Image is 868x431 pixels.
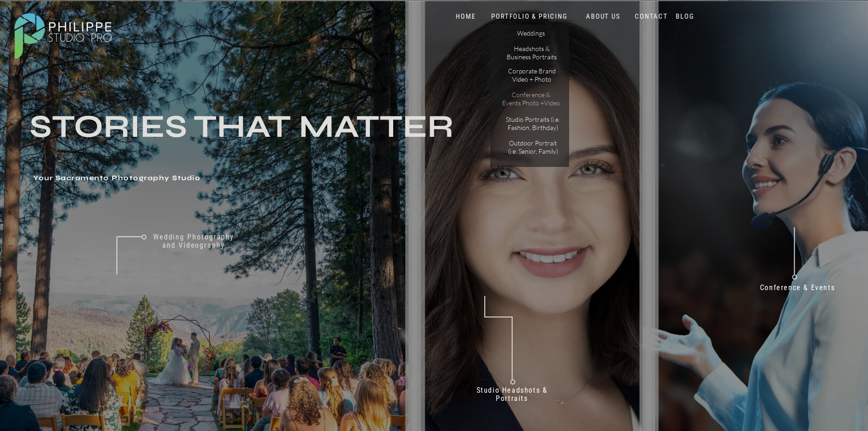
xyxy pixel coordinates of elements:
[447,12,485,21] a: HOME
[447,221,710,309] h2: Don't just take our word for it
[502,91,560,107] a: Conference & Events Photo +Video
[504,139,562,155] a: Outdoor Portrait (i.e. Senior, Family)
[502,115,564,131] a: Studio Portraits (i.e. Fashion, Birthday)
[506,45,558,61] a: Headshots & Business Portraits
[505,29,557,39] a: Weddings
[633,12,670,21] a: CONTACT
[674,12,697,21] a: BLOG
[584,12,623,21] a: ABOUT US
[526,342,648,367] p: 70+ 5 Star reviews on Google & Yelp
[30,112,485,168] h3: Stories that Matter
[33,174,372,183] h1: Your Sacramento Photography Studio
[466,386,559,406] a: Studio Headshots & Portraits
[489,12,570,21] a: PORTFOLIO & PRICING
[754,284,841,296] a: Conference & Events
[146,233,241,258] a: Wedding Photography and Videography
[506,67,558,83] a: Corporate Brand Video + Photo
